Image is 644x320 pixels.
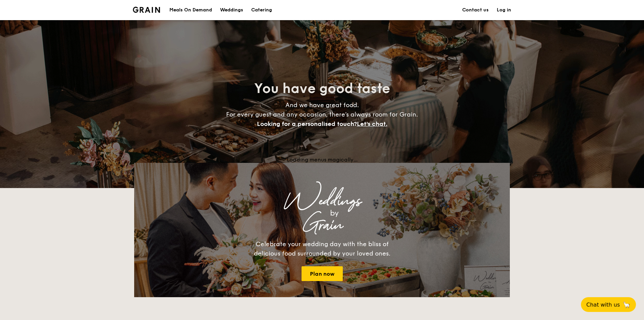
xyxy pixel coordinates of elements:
[133,7,160,13] a: Logotype
[581,297,636,312] button: Chat with us🦙
[218,207,451,219] div: by
[133,7,160,13] img: Grain
[586,302,620,308] span: Chat with us
[134,156,510,163] div: Loading menus magically...
[623,301,631,309] span: 🦙
[247,239,397,258] div: Celebrate your wedding day with the bliss of delicious food surrounded by your loved ones.
[193,219,451,231] div: Grain
[357,120,387,128] span: Let's chat.
[302,266,343,281] a: Plan now
[193,195,451,207] div: Weddings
